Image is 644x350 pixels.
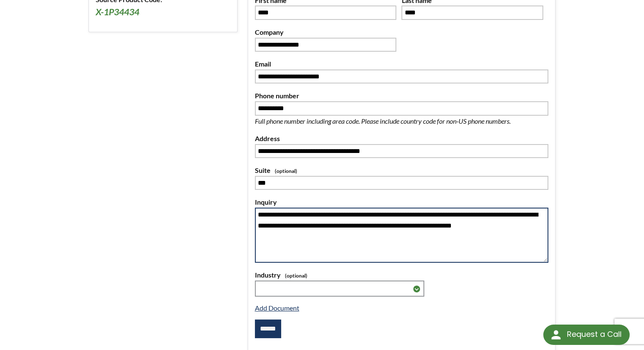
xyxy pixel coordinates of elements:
[255,58,549,69] label: Email
[96,6,230,18] h3: X-1P34434
[255,133,549,144] label: Address
[255,90,549,101] label: Phone number
[543,325,630,345] div: Request a Call
[549,328,563,342] img: round button
[255,269,549,281] label: Industry
[255,116,539,127] p: Full phone number including area code. Please include country code for non-US phone numbers.
[255,165,549,176] label: Suite
[255,304,299,312] a: Add Document
[567,325,621,344] div: Request a Call
[255,197,549,208] label: Inquiry
[255,27,397,38] label: Company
